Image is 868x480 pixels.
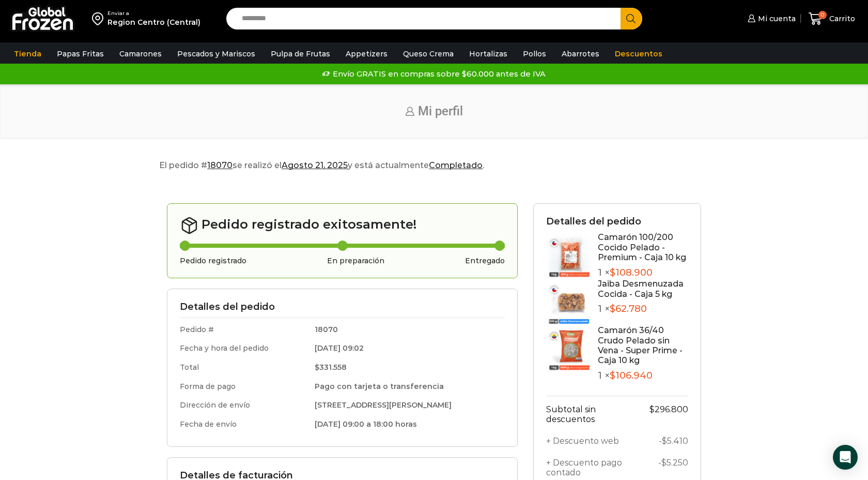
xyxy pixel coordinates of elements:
[309,415,505,434] td: [DATE] 09:00 a 18:00 horas
[429,160,483,170] mark: Completado
[180,302,505,313] h3: Detalles del pedido
[309,396,505,415] td: [STREET_ADDRESS][PERSON_NAME]
[649,404,655,414] span: $
[518,44,551,64] a: Pollos
[556,44,605,64] a: Abarrotes
[180,318,309,339] td: Pedido #
[180,396,309,415] td: Dirección de envío
[309,377,505,396] td: Pago con tarjeta o transferencia
[315,363,319,372] span: $
[9,44,47,64] a: Tienda
[662,436,667,446] span: $
[398,44,459,64] a: Queso Crema
[598,232,686,262] a: Camarón 100/200 Cocido Pelado - Premium - Caja 10 kg
[327,257,384,265] h3: En preparación
[610,303,647,314] bdi: 62.780
[315,363,347,372] bdi: 331.558
[418,104,463,118] span: Mi perfil
[180,216,505,235] h2: Pedido registrado exitosamente!
[598,267,688,279] p: 1 ×
[610,44,668,64] a: Descuentos
[465,257,505,265] h3: Entregado
[114,44,167,64] a: Camarones
[546,216,688,228] h3: Detalles del pedido
[610,267,653,278] bdi: 108.900
[610,370,653,381] bdi: 106.940
[806,7,858,31] a: 0 Carrito
[661,458,688,468] bdi: 5.250
[827,13,855,24] span: Carrito
[649,404,688,414] bdi: 296.800
[546,430,643,452] th: + Descuento web
[180,339,309,358] td: Fecha y hora del pedido
[662,436,688,446] bdi: 5.410
[107,10,200,17] div: Enviar a
[107,17,200,27] div: Region Centro (Central)
[180,257,246,265] h3: Pedido registrado
[598,325,683,365] a: Camarón 36/40 Crudo Pelado sin Vena - Super Prime - Caja 10 kg
[598,279,684,298] a: Jaiba Desmenuzada Cocida - Caja 5 kg
[266,44,335,64] a: Pulpa de Frutas
[180,358,309,377] td: Total
[755,13,796,24] span: Mi cuenta
[546,396,643,430] th: Subtotal sin descuentos
[598,304,688,315] p: 1 ×
[207,160,233,170] mark: 18070
[464,44,513,64] a: Hortalizas
[309,318,505,339] td: 18070
[159,159,708,172] p: El pedido # se realizó el y está actualmente .
[643,430,688,452] td: -
[52,44,109,64] a: Papas Fritas
[818,11,827,19] span: 0
[180,415,309,434] td: Fecha de envío
[309,339,505,358] td: [DATE] 09:02
[610,267,615,278] span: $
[610,303,615,314] span: $
[621,8,642,29] button: Search button
[340,44,393,64] a: Appetizers
[661,458,667,468] span: $
[180,377,309,396] td: Forma de pago
[833,445,858,470] div: Open Intercom Messenger
[282,160,348,170] mark: Agosto 21, 2025
[92,10,107,27] img: address-field-icon.svg
[745,8,796,29] a: Mi cuenta
[610,370,615,381] span: $
[172,44,260,64] a: Pescados y Mariscos
[598,370,688,382] p: 1 ×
